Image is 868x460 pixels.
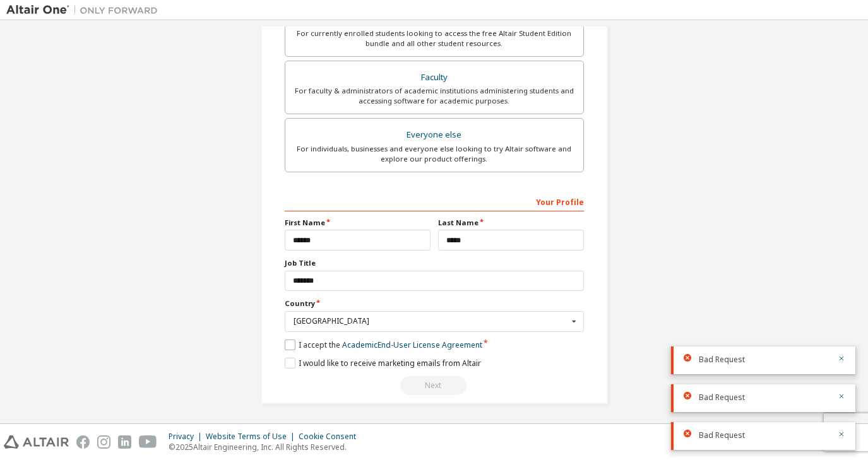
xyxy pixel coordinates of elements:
[699,430,745,440] span: Bad Request
[342,339,482,350] a: Academic End-User License Agreement
[699,355,745,365] span: Bad Request
[76,435,90,449] img: facebook.svg
[285,376,584,395] div: Read and acccept EULA to continue
[293,144,576,164] div: For individuals, businesses and everyone else looking to try Altair software and explore our prod...
[4,435,69,449] img: altair_logo.svg
[169,432,206,442] div: Privacy
[285,191,584,211] div: Your Profile
[97,435,110,449] img: instagram.svg
[169,442,364,452] p: © 2025 Altair Engineering, Inc. All Rights Reserved.
[294,317,568,325] div: [GEOGRAPHIC_DATA]
[293,28,576,49] div: For currently enrolled students looking to access the free Altair Student Edition bundle and all ...
[438,218,584,228] label: Last Name
[6,4,164,16] img: Altair One
[293,69,576,86] div: Faculty
[285,339,482,350] label: I accept the
[285,258,584,268] label: Job Title
[293,86,576,106] div: For faculty & administrators of academic institutions administering students and accessing softwa...
[299,432,364,442] div: Cookie Consent
[285,218,431,228] label: First Name
[285,298,584,309] label: Country
[118,435,131,449] img: linkedin.svg
[293,126,576,144] div: Everyone else
[206,432,299,442] div: Website Terms of Use
[139,435,157,449] img: youtube.svg
[699,392,745,403] span: Bad Request
[285,358,481,369] label: I would like to receive marketing emails from Altair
